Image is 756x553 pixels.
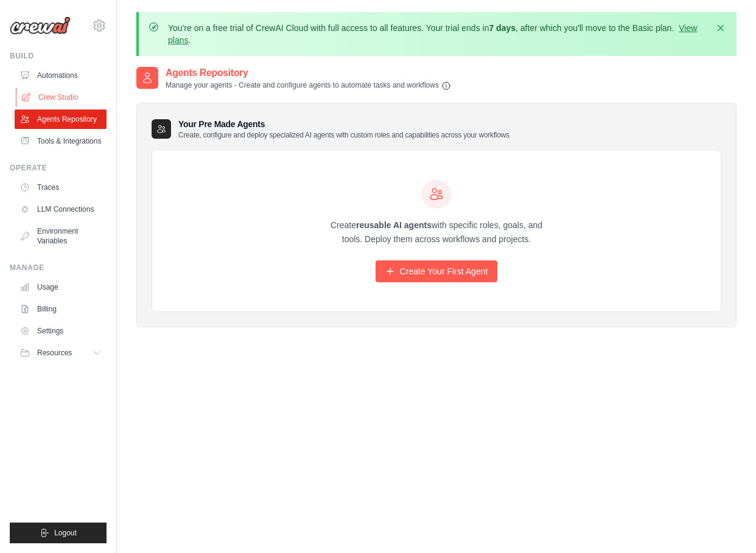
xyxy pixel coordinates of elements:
a: Settings [15,321,107,341]
button: Logout [10,523,107,543]
strong: reusable AI agents [356,220,432,230]
h2: Agents Repository [166,66,451,80]
h3: Your Pre Made Agents [178,118,509,140]
a: Agents Repository [15,110,107,129]
p: You're on a free trial of CrewAI Cloud with full access to all features. Your trial ends in , aft... [168,22,707,46]
div: Manage [10,263,107,273]
a: Traces [15,178,107,197]
p: Create, configure and deploy specialized AI agents with custom roles and capabilities across your... [178,130,509,140]
a: LLM Connections [15,200,107,219]
div: Build [10,51,107,61]
a: Usage [15,277,107,297]
a: Crew Studio [16,88,108,107]
span: Logout [54,528,77,538]
strong: 7 days [489,23,516,33]
span: Resources [37,348,72,358]
button: Resources [15,343,107,363]
div: Operate [10,163,107,173]
a: Automations [15,66,107,85]
a: Tools & Integrations [15,131,107,151]
a: Create Your First Agent [376,260,498,282]
a: Environment Variables [15,221,107,251]
p: Manage your agents - Create and configure agents to automate tasks and workflows [166,80,451,91]
a: Billing [15,299,107,319]
img: Logo [10,16,71,35]
p: Create with specific roles, goals, and tools. Deploy them across workflows and projects. [320,218,553,246]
